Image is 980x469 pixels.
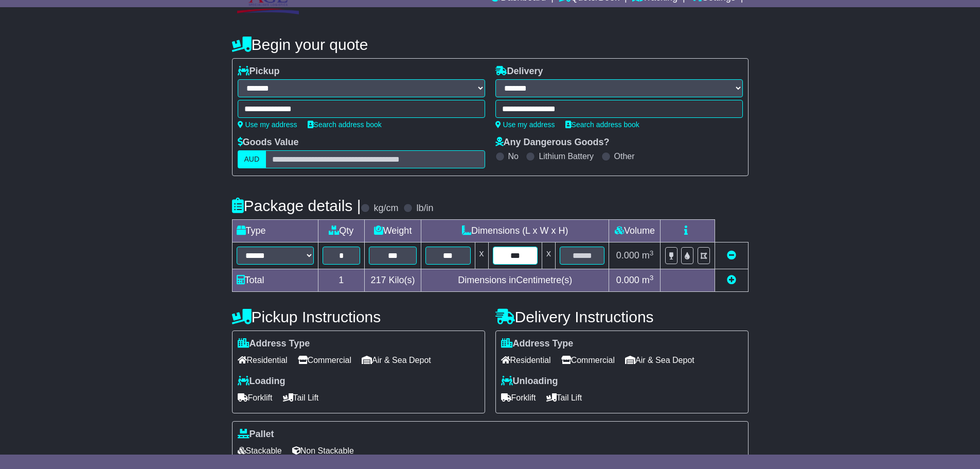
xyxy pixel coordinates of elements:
label: Address Type [501,338,574,350]
label: AUD [238,150,266,168]
span: Stackable [238,443,282,459]
td: Total [232,269,318,292]
span: Forklift [238,390,273,406]
label: Unloading [501,376,558,387]
span: m [642,275,654,285]
span: Air & Sea Depot [625,352,694,368]
label: lb/in [416,203,433,214]
td: Weight [365,220,421,242]
span: Forklift [501,390,536,406]
td: x [475,242,488,269]
td: x [542,242,555,269]
label: Pickup [238,66,280,77]
td: Volume [609,220,661,242]
label: Goods Value [238,137,299,148]
label: Loading [238,376,286,387]
h4: Delivery Instructions [495,308,749,325]
a: Use my address [495,120,555,129]
label: No [508,151,519,161]
span: Residential [501,352,551,368]
h4: Pickup Instructions [232,308,485,325]
label: Address Type [238,338,310,350]
span: Tail Lift [546,390,582,406]
sup: 3 [650,274,654,282]
td: Type [232,220,318,242]
label: Pallet [238,429,274,440]
span: Air & Sea Depot [362,352,431,368]
td: Kilo(s) [365,269,421,292]
label: Lithium Battery [539,151,594,161]
label: Other [614,151,635,161]
span: Non Stackable [292,443,354,459]
label: Any Dangerous Goods? [495,137,610,148]
h4: Package details | [232,197,361,214]
td: Dimensions in Centimetre(s) [421,269,609,292]
span: Commercial [298,352,351,368]
a: Add new item [727,275,736,285]
td: Qty [318,220,365,242]
h4: Begin your quote [232,36,749,53]
span: m [642,250,654,260]
span: Residential [238,352,288,368]
sup: 3 [650,249,654,257]
span: 0.000 [616,250,639,260]
label: kg/cm [373,203,398,214]
span: Commercial [561,352,615,368]
a: Remove this item [727,250,736,260]
span: 217 [371,275,386,285]
a: Search address book [308,120,382,129]
span: 0.000 [616,275,639,285]
label: Delivery [495,66,543,77]
a: Search address book [565,120,639,129]
td: Dimensions (L x W x H) [421,220,609,242]
td: 1 [318,269,365,292]
span: Tail Lift [283,390,319,406]
a: Use my address [238,120,297,129]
